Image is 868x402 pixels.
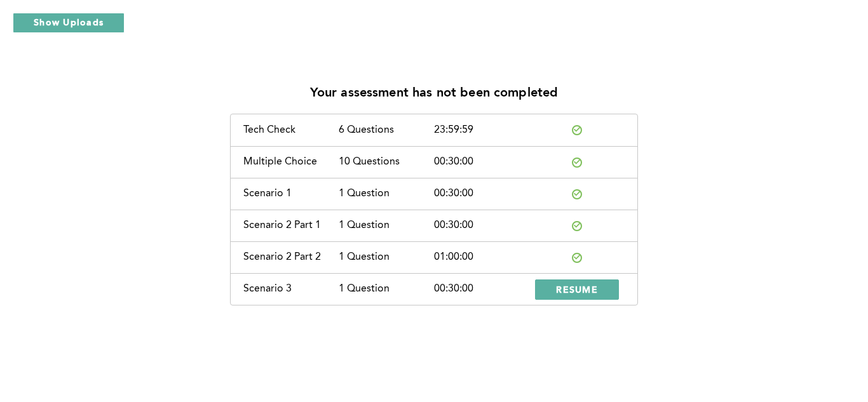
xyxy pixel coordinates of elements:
[243,220,339,231] div: Scenario 2 Part 1
[434,220,529,231] div: 00:30:00
[339,283,434,295] div: 1 Question
[339,156,434,168] div: 10 Questions
[243,283,339,295] div: Scenario 3
[339,220,434,231] div: 1 Question
[434,251,529,263] div: 01:00:00
[243,124,339,136] div: Tech Check
[339,188,434,199] div: 1 Question
[243,188,339,199] div: Scenario 1
[556,283,598,295] span: RESUME
[13,13,125,33] button: Show Uploads
[434,283,529,295] div: 00:30:00
[434,188,529,199] div: 00:30:00
[535,279,619,300] button: RESUME
[243,251,339,263] div: Scenario 2 Part 2
[434,124,529,136] div: 23:59:59
[310,86,559,101] p: Your assessment has not been completed
[243,156,339,168] div: Multiple Choice
[339,251,434,263] div: 1 Question
[434,156,529,168] div: 00:30:00
[339,124,434,136] div: 6 Questions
